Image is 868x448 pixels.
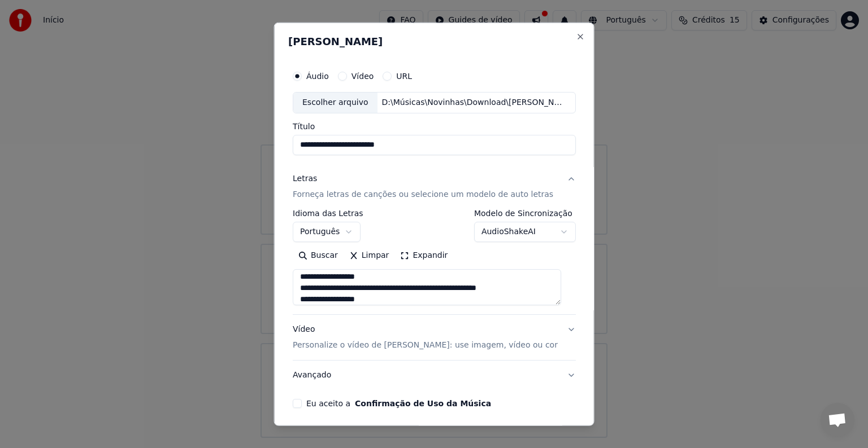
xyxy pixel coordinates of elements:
button: VídeoPersonalize o vídeo de [PERSON_NAME]: use imagem, vídeo ou cor [293,315,576,360]
div: Vídeo [293,324,558,351]
button: Eu aceito a [355,399,491,407]
p: Forneça letras de canções ou selecione um modelo de auto letras [293,189,553,200]
button: Buscar [293,247,344,265]
div: D:\Músicas\Novinhas\Download\[PERSON_NAME] - Retrovisor.mp3 [377,97,569,108]
h2: [PERSON_NAME] [288,37,580,47]
button: Avançado [293,361,576,390]
label: Áudio [306,72,329,80]
label: Título [293,122,576,130]
label: Modelo de Sincronização [474,209,575,217]
p: Personalize o vídeo de [PERSON_NAME]: use imagem, vídeo ou cor [293,340,558,351]
label: Idioma das Letras [293,209,363,217]
div: Letras [293,173,317,185]
label: URL [396,72,412,80]
label: Eu aceito a [306,399,491,407]
button: Expandir [394,247,453,265]
button: Limpar [343,247,394,265]
label: Vídeo [351,72,374,80]
button: LetrasForneça letras de canções ou selecione um modelo de auto letras [293,164,576,209]
div: LetrasForneça letras de canções ou selecione um modelo de auto letras [293,209,576,314]
div: Escolher arquivo [293,93,377,113]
